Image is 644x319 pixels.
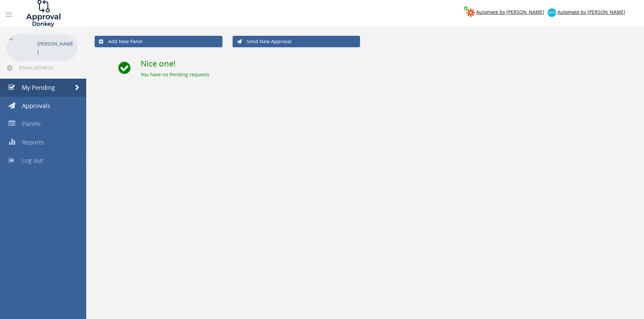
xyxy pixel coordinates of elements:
span: [EMAIL_ADDRESS][DOMAIN_NAME] [19,65,76,70]
span: Panels [22,119,41,128]
a: Add New Panel [95,36,222,47]
img: zapier-logomark.png [467,8,475,17]
span: Approvals [22,102,50,110]
span: Log out [22,156,43,164]
div: You have no Pending requests. [141,71,636,78]
span: Automate by [PERSON_NAME] [557,9,625,15]
p: [PERSON_NAME] [37,39,74,56]
img: xero-logo.png [548,8,556,17]
span: Automate by [PERSON_NAME] [476,9,544,15]
span: Reports [22,138,44,146]
span: My Pending [22,83,55,91]
h2: Nice one! [141,59,636,68]
a: Send New Approval [233,36,360,47]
